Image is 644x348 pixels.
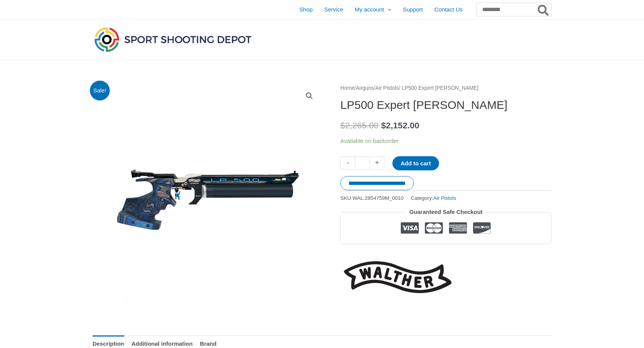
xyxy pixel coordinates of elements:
a: Airguns [356,85,374,91]
legend: Guaranteed Safe Checkout [406,207,486,217]
span: WAL.2854759M_0010 [353,195,404,201]
button: Search [536,3,551,16]
nav: Breadcrumb [340,83,551,93]
a: - [340,156,355,170]
a: Home [340,85,355,91]
span: $ [340,121,345,130]
span: Category: [411,193,456,203]
span: SKU: [340,193,403,203]
p: Available on backorder [340,136,551,146]
img: LP500 Expert Blue Angel [93,83,322,312]
bdi: 2,265.00 [340,121,379,130]
span: Sale! [90,81,110,101]
a: Walther [340,256,455,299]
input: Product quantity [355,156,370,170]
span: $ [381,121,386,130]
a: Air Pistols [433,195,456,201]
a: Air Pistols [375,85,398,91]
img: Sport Shooting Depot [93,25,253,53]
bdi: 2,152.00 [381,121,419,130]
h1: LP500 Expert [PERSON_NAME] [340,98,551,112]
a: View full-screen image gallery [302,89,316,103]
a: + [370,156,384,170]
button: Add to cart [392,156,439,170]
